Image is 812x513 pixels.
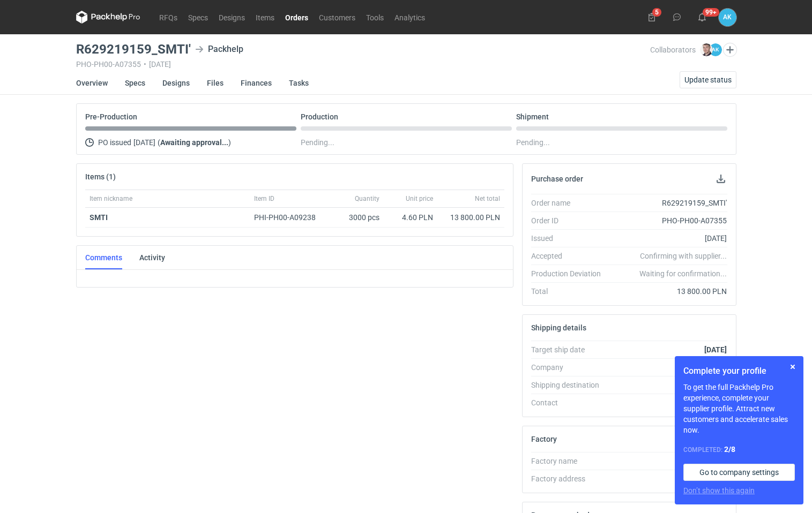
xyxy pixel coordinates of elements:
[709,43,722,56] figcaption: AK
[531,198,609,208] div: Order name
[643,9,660,26] button: 5
[531,456,609,466] div: Factory name
[228,138,231,147] span: )
[388,212,433,223] div: 4.60 PLN
[195,43,243,56] div: Packhelp
[90,213,108,222] strong: SMTI
[76,71,108,95] a: Overview
[531,175,583,183] h2: Purchase order
[76,11,140,24] svg: Packhelp Pro
[254,194,274,203] span: Item ID
[361,11,389,24] a: Tools
[154,11,183,24] a: RFQs
[531,268,609,279] div: Production Deviation
[162,71,190,95] a: Designs
[531,233,609,244] div: Issued
[314,11,361,24] a: Customers
[724,445,735,454] strong: 2 / 8
[90,194,132,203] span: Item nickname
[683,365,795,378] h1: Complete your profile
[786,360,799,373] button: Skip for now
[531,215,609,226] div: Order ID
[85,112,137,121] p: Pre-Production
[609,473,727,484] div: -
[531,362,609,373] div: Company
[531,435,557,443] h2: Factory
[531,397,609,408] div: Contact
[683,444,795,455] div: Completed:
[289,71,309,95] a: Tasks
[531,251,609,261] div: Accepted
[639,268,727,279] em: Waiting for confirmation...
[85,136,296,149] div: PO issued
[650,46,696,54] span: Collaborators
[85,172,116,181] h2: Items (1)
[704,345,727,354] strong: [DATE]
[694,9,711,26] button: 99+
[139,246,165,269] a: Activity
[125,71,145,95] a: Specs
[389,11,430,24] a: Analytics
[76,43,191,56] h3: R629219159_SMTI'
[85,246,122,269] a: Comments
[719,9,736,26] div: Anna Kontowska
[640,252,727,260] em: Confirming with supplier...
[683,382,795,435] p: To get the full Packhelp Pro experience, complete your supplier profile. Attract new customers an...
[250,11,280,24] a: Items
[609,233,727,244] div: [DATE]
[609,456,727,466] div: -
[207,71,224,95] a: Files
[183,11,213,24] a: Specs
[442,212,500,223] div: 13 800.00 PLN
[301,136,334,149] span: Pending...
[714,172,727,185] button: Download PO
[719,9,736,26] button: AK
[76,60,650,69] div: PHO-PH00-A07355 [DATE]
[213,11,250,24] a: Designs
[133,136,155,149] span: [DATE]
[330,208,384,228] div: 3000 pcs
[680,71,736,88] button: Update status
[684,76,732,84] span: Update status
[241,71,272,95] a: Finances
[301,112,338,121] p: Production
[609,198,727,208] div: R629219159_SMTI'
[406,194,433,203] span: Unit price
[516,136,727,149] div: Pending...
[254,212,326,223] div: PHI-PH00-A09238
[160,138,228,147] strong: Awaiting approval...
[158,138,160,147] span: (
[609,215,727,226] div: PHO-PH00-A07355
[609,286,727,297] div: 13 800.00 PLN
[516,112,549,121] p: Shipment
[683,485,755,496] button: Don’t show this again
[531,286,609,297] div: Total
[609,362,727,373] div: Packhelp
[280,11,314,24] a: Orders
[475,194,500,203] span: Net total
[700,43,713,56] img: Maciej Sikora
[531,323,586,332] h2: Shipping details
[609,397,727,408] div: -
[531,344,609,355] div: Target ship date
[683,464,795,481] a: Go to company settings
[531,380,609,390] div: Shipping destination
[722,43,736,57] button: Edit collaborators
[355,194,379,203] span: Quantity
[144,60,146,69] span: •
[531,473,609,484] div: Factory address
